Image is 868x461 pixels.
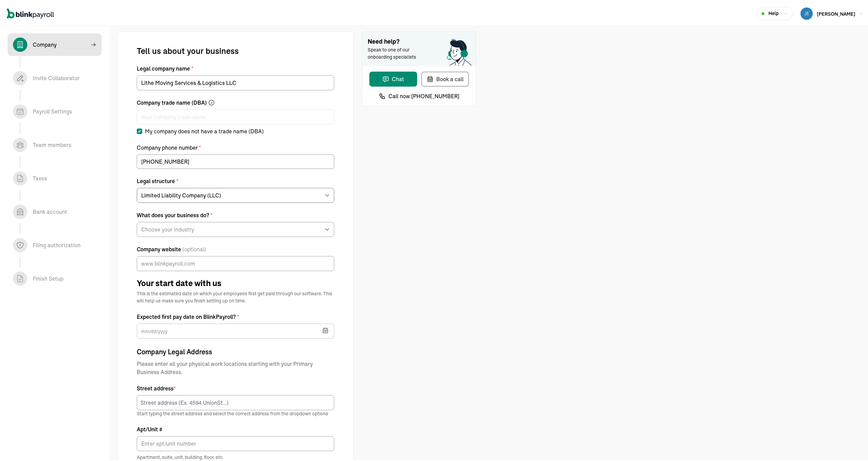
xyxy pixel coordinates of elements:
[137,452,334,460] span: Apartment, suite, unit, building, floor, etc.
[388,91,459,99] span: Call now: [PHONE_NUMBER]
[137,74,334,89] input: Legal company name
[137,255,334,270] input: Company website
[8,32,102,55] span: Company
[8,199,102,222] span: Bank account
[33,73,79,81] div: Invite Collaborator
[427,74,464,82] div: Book a call
[33,273,63,281] div: Finish Setup
[137,97,334,105] label: Company trade name (DBA)
[137,244,334,252] label: Company website
[137,108,334,123] input: Company trade name (DBA)
[137,63,334,71] label: Legal company name
[137,424,334,432] label: Apt/Unit #
[33,39,57,47] div: Company
[137,289,334,303] p: This is the estimated date on which your employees first get paid through our software. This will...
[33,240,80,248] div: Filing authorization
[137,278,334,286] h1: Your start date with us
[369,70,417,85] button: Chat
[137,311,334,319] label: Expected first pay date on BlinkPayroll?
[8,65,102,88] span: Invite Collaborator
[137,358,334,375] span: Please enter all your physical work locations starting with your Primary Business Address.
[137,322,334,337] input: mm/dd/yyyy
[137,126,264,134] label: My company does not have a trade name (DBA)
[798,5,866,20] button: [PERSON_NAME]
[368,36,470,45] span: Need help?
[33,173,47,181] div: Taxes
[137,210,334,218] label: What does your business do?
[137,127,142,133] input: My company does not have a trade name (DBA)
[182,244,206,252] span: (optional)
[137,143,199,150] span: Company phone number
[137,409,334,416] p: Start typing the street address and select the correct address from the dropdown options
[137,383,334,391] span: Street address
[8,99,102,121] span: Payroll Settings
[33,106,72,114] div: Payroll Settings
[368,45,426,59] span: Speak to one of our onboarding specialists
[382,74,404,82] div: Chat
[817,10,855,16] span: [PERSON_NAME]
[757,5,793,19] button: Help
[33,139,71,148] div: Team members
[137,153,334,167] input: ( _ _ _ ) _ _ _ - _ _ _ _
[137,44,239,55] span: Tell us about your business
[421,70,469,85] button: Book a call
[8,166,102,188] span: Taxes
[137,435,334,450] input: Apt/Unit #
[137,345,334,356] span: Company Legal Address
[137,394,334,409] input: Street address (Ex. 4594 UnionSt...)
[33,206,67,214] div: Bank account
[768,9,779,16] span: Help
[8,233,102,255] span: Filing authorization
[137,176,334,184] label: Legal structure
[8,266,102,288] span: Finish Setup
[7,2,54,22] nav: Global
[8,132,102,155] span: Team members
